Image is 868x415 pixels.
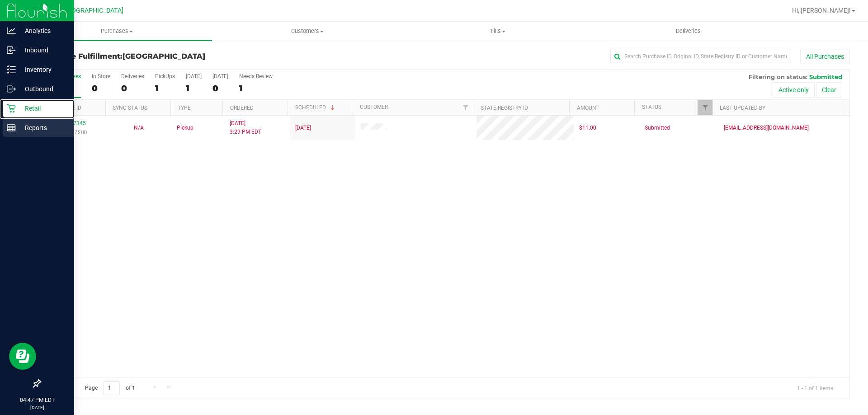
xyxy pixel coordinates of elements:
a: State Registry ID [481,105,528,111]
a: Sync Status [113,105,147,111]
a: Last Updated By [720,105,765,111]
span: Page of 1 [77,381,142,395]
div: 0 [212,83,228,93]
div: 1 [186,83,202,93]
a: 11857345 [61,120,86,126]
a: Filter [458,100,473,115]
p: Reports [16,122,70,133]
p: Outbound [16,84,70,94]
span: 1 - 1 of 1 items [790,381,840,395]
span: Not Applicable [134,125,144,131]
p: Inbound [16,45,70,56]
div: 0 [92,83,110,93]
div: In Store [92,73,110,79]
a: Tills [402,22,593,41]
a: Customers [212,22,402,41]
p: Retail [16,103,70,114]
span: [DATE] 3:29 PM EDT [230,119,261,136]
inline-svg: Analytics [7,26,16,35]
span: $11.00 [579,124,596,132]
span: [GEOGRAPHIC_DATA] [123,52,205,61]
a: Status [642,104,661,110]
span: [EMAIL_ADDRESS][DOMAIN_NAME] [724,124,809,132]
h3: Purchase Fulfillment: [40,52,310,61]
div: Deliveries [121,73,144,79]
p: [DATE] [4,404,70,411]
a: Filter [698,100,712,115]
span: Tills [403,27,592,35]
a: Customer [360,104,388,110]
span: Submitted [809,73,842,80]
inline-svg: Reports [7,123,16,132]
p: Analytics [16,25,70,36]
button: N/A [134,124,144,132]
a: Type [178,105,191,111]
iframe: Resource center [9,343,36,370]
a: Ordered [230,105,254,111]
span: Customers [212,27,402,35]
div: PickUps [155,73,175,79]
inline-svg: Retail [7,104,16,113]
a: Scheduled [295,104,336,111]
span: Pickup [177,124,193,132]
div: [DATE] [212,73,228,79]
p: Inventory [16,64,70,75]
span: [GEOGRAPHIC_DATA] [61,7,123,14]
span: Deliveries [664,27,713,35]
button: Active only [773,82,815,98]
div: [DATE] [186,73,202,79]
inline-svg: Inbound [7,46,16,55]
div: Needs Review [239,73,273,79]
input: Search Purchase ID, Original ID, State Registry ID or Customer Name... [610,50,791,63]
inline-svg: Outbound [7,84,16,93]
a: Amount [577,105,599,111]
button: All Purchases [800,49,850,64]
input: 1 [104,381,120,395]
span: Filtering on status: [749,73,807,80]
span: Purchases [22,27,212,35]
inline-svg: Inventory [7,65,16,74]
div: 1 [239,83,273,93]
button: Clear [816,82,842,98]
span: Submitted [645,124,670,132]
a: Purchases [22,22,212,41]
a: Deliveries [593,22,783,41]
div: 0 [121,83,144,93]
div: 1 [155,83,175,93]
span: [DATE] [295,124,311,132]
span: Hi, [PERSON_NAME]! [792,7,851,14]
p: 04:47 PM EDT [4,396,70,404]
